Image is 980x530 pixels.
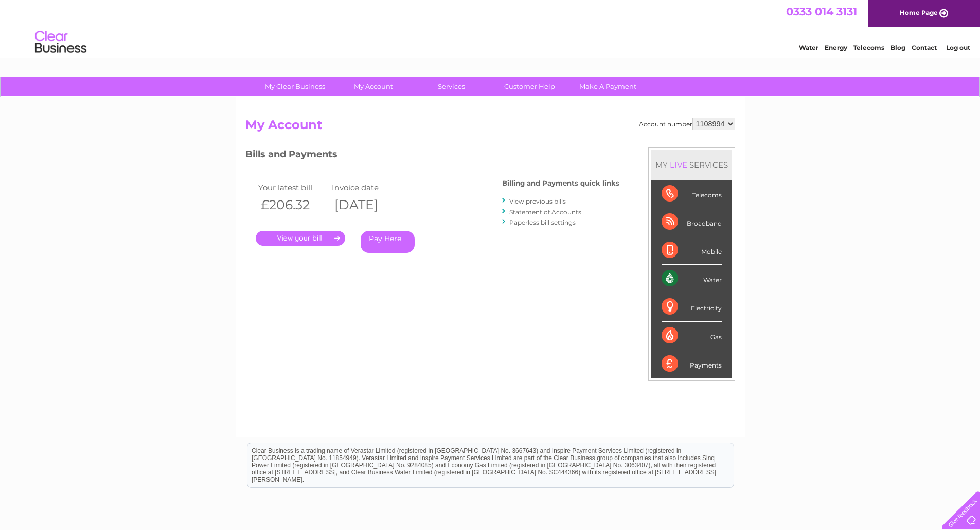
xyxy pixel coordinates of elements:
[245,118,735,137] h2: My Account
[825,44,847,51] a: Energy
[361,231,415,253] a: Pay Here
[853,44,884,51] a: Telecoms
[331,77,416,96] a: My Account
[662,180,722,208] div: Telecoms
[34,27,87,58] img: logo.png
[662,293,722,321] div: Electricity
[487,77,572,96] a: Customer Help
[651,150,732,179] div: MY SERVICES
[786,5,857,18] a: 0333 014 3131
[639,118,735,130] div: Account number
[509,197,566,205] a: View previous bills
[256,231,345,246] a: .
[509,208,581,216] a: Statement of Accounts
[245,147,619,165] h3: Bills and Payments
[662,236,722,265] div: Mobile
[662,208,722,236] div: Broadband
[409,77,494,96] a: Services
[662,322,722,350] div: Gas
[247,6,734,50] div: Clear Business is a trading name of Verastar Limited (registered in [GEOGRAPHIC_DATA] No. 3667643...
[912,44,937,51] a: Contact
[509,218,576,226] a: Paperless bill settings
[329,180,403,194] td: Invoice date
[502,179,619,187] h4: Billing and Payments quick links
[256,180,330,194] td: Your latest bill
[668,160,689,170] div: LIVE
[662,350,722,378] div: Payments
[946,44,970,51] a: Log out
[256,194,330,215] th: £206.32
[253,77,337,96] a: My Clear Business
[662,265,722,293] div: Water
[799,44,818,51] a: Water
[565,77,650,96] a: Make A Payment
[329,194,403,215] th: [DATE]
[890,44,905,51] a: Blog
